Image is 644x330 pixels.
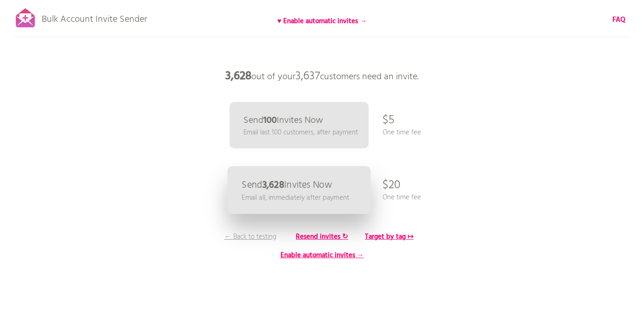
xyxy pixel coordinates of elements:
b: ♥ Enable automatic invites → [277,16,367,27]
span: 3,637 [295,67,320,86]
p: $5 [383,107,395,134]
b: 3,628 [225,67,251,86]
b: Target by tag ↦ [365,231,414,242]
p: One time fee [383,192,421,203]
b: Enable automatic invites → [281,250,364,261]
p: Email last 100 customers, after payment [243,127,358,138]
a: Send3,628Invites Now Email all, immediately after payment [227,166,370,214]
p: ← Back to testing [216,232,285,242]
p: Send Invites Now [243,116,323,125]
p: Email all, immediately after payment [242,192,349,203]
b: 100 [263,113,277,128]
b: 3,628 [262,178,284,193]
p: out of your customers need an invite. [183,63,461,90]
b: Resend invites ↻ [296,231,348,242]
p: One time fee [383,127,421,138]
p: Send Invites Now [242,180,332,190]
p: $20 [383,171,401,199]
b: FAQ [612,14,625,25]
a: Send100Invites Now Email last 100 customers, after payment [230,102,369,148]
a: FAQ [612,15,625,25]
p: Bulk Account Invite Sender [42,6,147,29]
